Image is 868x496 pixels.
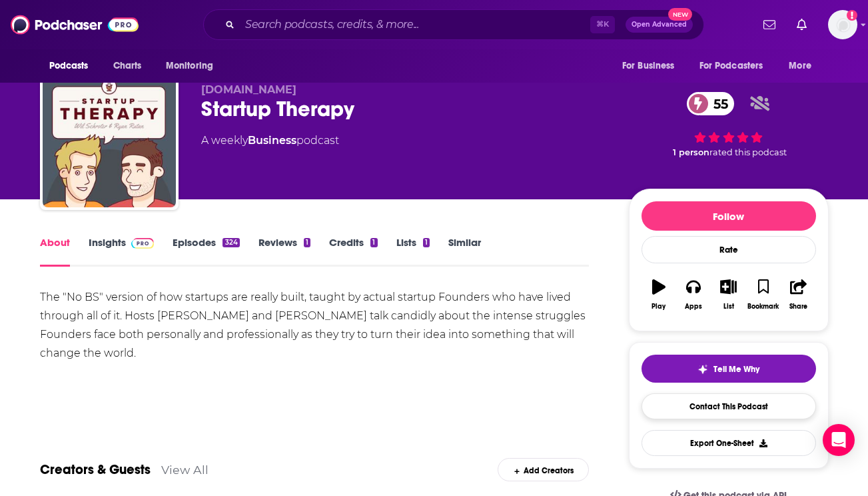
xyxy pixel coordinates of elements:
a: View All [161,463,209,477]
a: Show notifications dropdown [791,13,812,36]
span: rated this podcast [709,147,787,157]
span: For Business [622,57,675,75]
a: Creators & Guests [40,461,151,478]
div: Rate [642,236,816,263]
div: 1 [370,238,377,247]
span: Tell Me Why [713,364,759,375]
div: The "No BS" version of how startups are really built, taught by actual startup Founders who have ... [40,288,590,363]
div: 324 [222,238,239,247]
div: List [723,303,734,311]
a: Business [248,134,296,147]
span: Logged in as camsdkc [828,10,857,39]
span: For Podcasters [699,57,763,75]
a: Episodes324 [173,236,239,267]
a: InsightsPodchaser Pro [89,236,155,267]
button: Bookmark [746,271,781,319]
button: Export One-Sheet [642,430,816,456]
button: Share [781,271,815,319]
button: Play [642,271,676,319]
button: Show profile menu [828,10,857,39]
button: open menu [691,53,783,79]
button: open menu [779,53,828,79]
span: 1 person [673,147,709,157]
div: Open Intercom Messenger [823,424,855,456]
span: Podcasts [49,57,89,75]
img: Podchaser Pro [131,238,155,249]
button: tell me why sparkleTell Me Why [642,355,816,383]
div: 1 [423,238,430,247]
div: Add Creators [498,458,589,481]
div: Play [651,303,665,311]
a: Charts [105,53,150,79]
div: Share [789,303,807,311]
div: Search podcasts, credits, & more... [203,9,704,40]
img: Podchaser - Follow, Share and Rate Podcasts [11,12,139,37]
img: tell me why sparkle [697,364,708,375]
a: Contact This Podcast [642,393,816,419]
span: [DOMAIN_NAME] [201,83,296,96]
img: Startup Therapy [43,74,176,207]
button: open menu [613,53,691,79]
div: A weekly podcast [201,133,339,149]
a: 55 [687,92,735,115]
div: 1 [304,238,310,247]
a: About [40,236,70,267]
button: open menu [40,53,106,79]
svg: Add a profile image [847,10,857,21]
a: Credits1 [329,236,377,267]
a: Lists1 [396,236,430,267]
button: Follow [642,201,816,231]
a: Reviews1 [258,236,310,267]
span: New [668,8,692,21]
div: 55 1 personrated this podcast [629,83,829,166]
span: Charts [113,57,142,75]
span: ⌘ K [590,16,615,33]
span: Open Advanced [632,21,687,28]
div: Bookmark [747,303,779,311]
button: List [711,271,745,319]
span: 55 [700,92,735,115]
button: Open AdvancedNew [626,17,693,33]
a: Show notifications dropdown [758,13,781,36]
div: Apps [685,303,702,311]
a: Similar [448,236,481,267]
img: User Profile [828,10,857,39]
button: Apps [676,271,711,319]
input: Search podcasts, credits, & more... [240,14,590,35]
span: Monitoring [166,57,213,75]
span: More [789,57,811,75]
button: open menu [157,53,230,79]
